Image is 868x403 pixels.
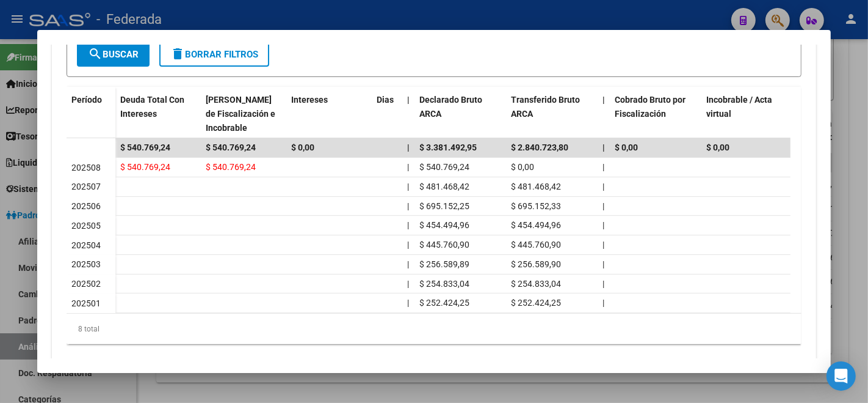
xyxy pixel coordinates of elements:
span: | [602,201,604,211]
span: | [602,162,604,172]
datatable-header-cell: Declarado Bruto ARCA [414,87,506,141]
datatable-header-cell: | [402,87,414,141]
span: Incobrable / Acta virtual [706,95,772,119]
span: $ 695.152,33 [511,201,561,211]
span: $ 695.152,25 [419,201,469,211]
span: $ 540.769,24 [120,162,170,172]
mat-icon: delete [170,46,185,61]
span: 202506 [71,201,101,211]
span: | [407,259,409,269]
span: | [407,95,410,105]
span: $ 445.760,90 [419,240,469,250]
datatable-header-cell: Transferido Bruto ARCA [506,87,598,141]
span: | [602,95,605,105]
span: $ 481.468,42 [511,182,561,191]
span: $ 0,00 [615,142,638,152]
span: Transferido Bruto ARCA [511,95,580,119]
span: $ 540.769,24 [206,162,256,172]
span: Buscar [88,49,139,60]
datatable-header-cell: Período [67,87,115,138]
span: $ 0,00 [511,162,534,172]
span: $ 2.840.723,80 [511,142,568,152]
span: 202502 [71,279,101,289]
span: $ 454.494,96 [511,220,561,230]
span: Deuda Total Con Intereses [120,95,184,119]
span: 202505 [71,221,101,231]
span: | [602,182,604,191]
span: $ 481.468,42 [419,182,469,191]
span: | [407,162,409,172]
span: | [407,220,409,230]
span: Período [71,95,102,105]
datatable-header-cell: Incobrable / Acta virtual [701,87,793,141]
span: 202507 [71,182,101,191]
span: $ 252.424,25 [419,298,469,308]
span: $ 252.424,25 [511,298,561,308]
span: | [602,279,604,289]
datatable-header-cell: Cobrado Bruto por Fiscalización [610,87,701,141]
span: | [407,142,410,152]
datatable-header-cell: Dias [372,87,402,141]
datatable-header-cell: Deuda Total Con Intereses [115,87,201,141]
span: | [602,259,604,269]
span: | [407,201,409,211]
span: [PERSON_NAME] de Fiscalización e Incobrable [206,95,275,133]
span: | [407,182,409,191]
mat-icon: search [88,46,103,61]
span: $ 0,00 [706,142,729,152]
button: Buscar [77,42,150,67]
span: | [407,240,409,250]
span: 202508 [71,163,101,172]
span: Dias [377,95,394,105]
span: Declarado Bruto ARCA [419,95,482,119]
span: 202504 [71,240,101,250]
span: | [602,240,604,250]
span: $ 540.769,24 [419,162,469,172]
span: $ 254.833,04 [511,279,561,289]
span: | [407,279,409,289]
span: Cobrado Bruto por Fiscalización [615,95,685,119]
span: | [602,142,605,152]
span: Intereses [291,95,328,105]
datatable-header-cell: Intereses [286,87,372,141]
span: $ 454.494,96 [419,220,469,230]
span: | [602,298,604,308]
span: $ 256.589,90 [511,259,561,269]
span: 202503 [71,259,101,269]
span: $ 3.381.492,95 [419,142,477,152]
span: | [602,220,604,230]
span: $ 445.760,90 [511,240,561,250]
div: Open Intercom Messenger [826,361,856,391]
span: $ 254.833,04 [419,279,469,289]
button: Borrar Filtros [159,42,269,67]
div: 8 total [67,314,801,344]
datatable-header-cell: | [598,87,610,141]
span: $ 540.769,24 [206,142,256,152]
span: $ 540.769,24 [120,142,170,152]
span: $ 256.589,89 [419,259,469,269]
span: Borrar Filtros [170,49,258,60]
span: 202501 [71,298,101,308]
span: $ 0,00 [291,142,314,152]
span: | [407,298,409,308]
datatable-header-cell: Deuda Bruta Neto de Fiscalización e Incobrable [201,87,286,141]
